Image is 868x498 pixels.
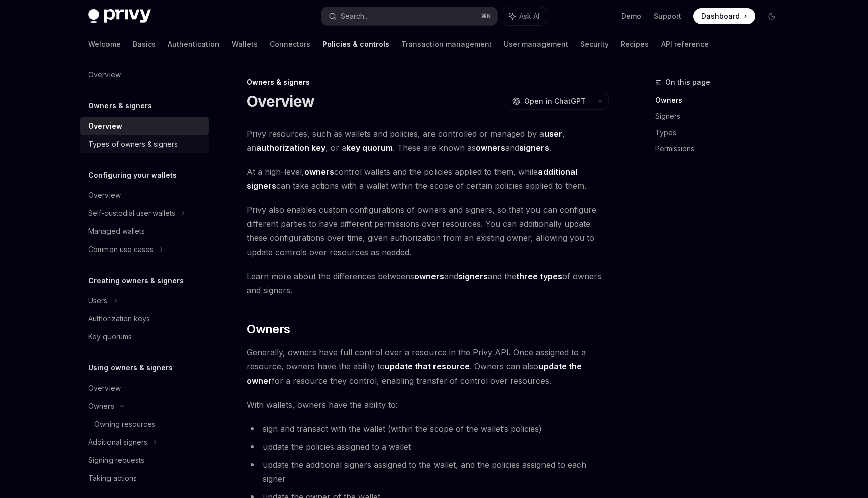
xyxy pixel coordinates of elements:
div: Taking actions [88,472,137,484]
a: Authentication [168,32,220,56]
a: Overview [80,379,209,397]
div: Additional signers [88,436,147,448]
span: Learn more about the differences betweens and and the of owners and signers. [247,269,609,297]
a: Wallets [232,32,258,56]
button: Search...⌘K [321,7,497,25]
a: Welcome [88,32,121,56]
span: Generally, owners have full control over a resource in the Privy API. Once assigned to a resource... [247,345,609,388]
a: Permissions [655,141,788,157]
span: update the policies assigned to a wallet [263,442,411,452]
div: Overview [88,69,121,81]
strong: update that resource [385,361,470,371]
div: Overview [88,382,121,394]
strong: owners [304,167,334,177]
a: Overview [80,186,209,204]
div: Types of owners & signers [88,138,178,150]
div: Search... [341,10,369,22]
a: Signing requests [80,451,209,469]
button: Toggle dark mode [764,8,780,24]
a: Taking actions [80,469,209,487]
a: User management [504,32,568,56]
span: Open in ChatGPT [524,96,586,106]
a: Dashboard [693,8,755,24]
a: Policies & controls [322,32,389,56]
a: key quorum [346,143,393,153]
a: Transaction management [401,32,492,56]
span: update the additional signers assigned to the wallet, and the policies assigned to each signer [263,460,586,484]
h1: Overview [247,92,314,110]
strong: signers [519,143,549,153]
a: Security [580,32,609,56]
span: Owners [247,321,290,337]
a: Owners [655,92,788,108]
strong: key quorum [346,143,393,153]
h5: Configuring your wallets [88,169,177,181]
div: Self-custodial user wallets [88,207,175,219]
a: Connectors [270,32,310,56]
a: API reference [661,32,709,56]
a: Basics [133,32,156,56]
span: On this page [665,76,710,88]
a: Types of owners & signers [80,135,209,153]
div: Owners & signers [247,77,609,87]
strong: authorization key [256,143,325,153]
img: dark logo [88,9,151,23]
a: Overview [80,66,209,84]
a: Overview [80,117,209,135]
div: Users [88,295,107,307]
button: Ask AI [502,7,547,25]
a: Support [654,11,681,21]
h5: Owners & signers [88,100,152,112]
div: Overview [88,120,122,132]
a: signers [458,271,488,282]
div: Owners [88,400,114,412]
span: Ask AI [519,11,539,21]
a: owners [414,271,444,282]
div: Overview [88,189,121,201]
a: Types [655,125,788,141]
button: Open in ChatGPT [506,93,592,110]
strong: owners [476,143,505,153]
a: three types [516,271,562,282]
span: Privy resources, such as wallets and policies, are controlled or managed by a , an , or a . These... [247,127,609,155]
a: authorization key [256,143,325,153]
div: Owning resources [94,418,155,430]
div: Authorization keys [88,313,150,325]
div: Signing requests [88,454,144,466]
a: user [544,129,562,139]
span: ⌘ K [481,12,491,20]
a: Authorization keys [80,310,209,328]
a: Recipes [621,32,649,56]
div: Managed wallets [88,225,145,237]
a: Owning resources [80,415,209,433]
span: Dashboard [701,11,740,21]
span: sign and transact with the wallet (within the scope of the wallet’s policies) [263,424,542,434]
a: Demo [621,11,641,21]
a: Key quorums [80,328,209,346]
span: At a high-level, control wallets and the policies applied to them, while can take actions with a ... [247,165,609,193]
span: With wallets, owners have the ability to: [247,398,609,412]
div: Key quorums [88,331,132,343]
div: Common use cases [88,243,153,256]
a: Signers [655,108,788,125]
h5: Using owners & signers [88,362,173,374]
h5: Creating owners & signers [88,275,184,287]
a: Managed wallets [80,222,209,240]
span: Privy also enables custom configurations of owners and signers, so that you can configure differe... [247,203,609,259]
